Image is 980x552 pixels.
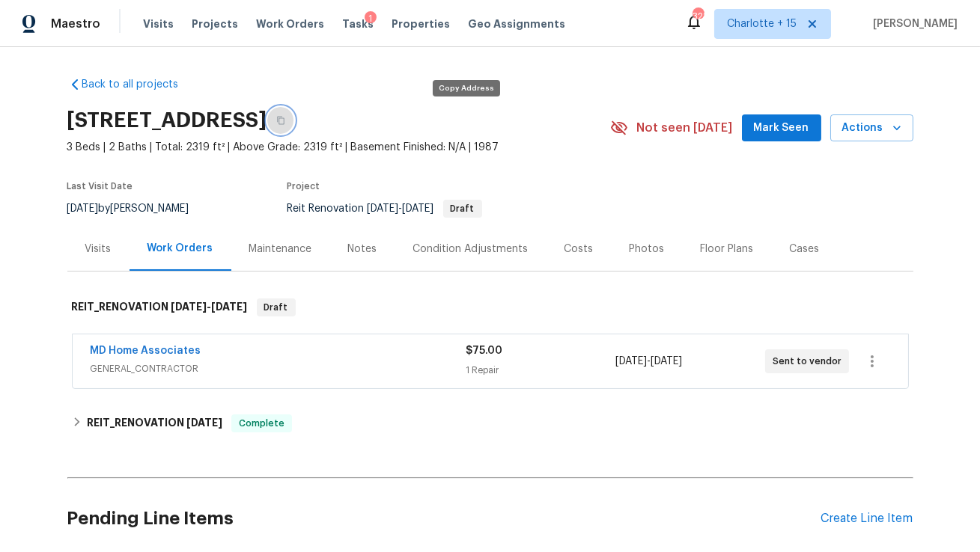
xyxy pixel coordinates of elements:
span: [DATE] [171,301,207,312]
span: Charlotte + 15 [727,16,797,31]
span: Draft [258,300,294,315]
div: Costs [564,242,594,257]
div: REIT_RENOVATION [DATE]-[DATE]Draft [67,283,913,331]
span: [DATE] [615,356,647,367]
div: Cases [790,242,820,257]
div: Create Line Item [821,512,913,526]
span: Reit Renovation [287,203,482,214]
span: [PERSON_NAME] [867,16,958,31]
span: Geo Assignments [468,16,565,31]
div: REIT_RENOVATION [DATE]Complete [67,405,913,441]
a: MD Home Associates [91,346,201,356]
span: [DATE] [67,203,99,214]
span: Properties [392,16,450,31]
div: Maintenance [249,242,312,257]
span: [DATE] [186,417,222,428]
span: Projects [192,16,238,31]
span: Sent to vendor [773,354,847,369]
h6: REIT_RENOVATION [72,298,248,316]
span: [DATE] [651,356,682,367]
div: 1 Repair [466,363,615,378]
button: Mark Seen [742,114,821,142]
span: - [171,301,248,312]
span: Work Orders [256,16,324,31]
div: 321 [693,9,703,24]
span: Actions [842,119,901,138]
a: Back to all projects [67,77,211,92]
div: Visits [85,242,112,257]
div: Condition Adjustments [413,242,529,257]
span: [DATE] [212,301,248,312]
span: Project [287,182,320,191]
div: Floor Plans [701,242,754,257]
span: Draft [445,204,481,213]
span: [DATE] [403,203,434,214]
div: Photos [630,242,665,257]
span: GENERAL_CONTRACTOR [91,361,466,376]
span: Maestro [51,16,100,31]
span: Not seen [DATE] [637,120,733,135]
div: 1 [365,11,377,26]
span: 3 Beds | 2 Baths | Total: 2319 ft² | Above Grade: 2319 ft² | Basement Finished: N/A | 1987 [67,140,610,155]
h6: REIT_RENOVATION [87,414,222,432]
span: Mark Seen [754,119,809,138]
span: Visits [143,16,174,31]
div: by [PERSON_NAME] [67,200,207,218]
span: $75.00 [466,346,502,356]
span: [DATE] [368,203,399,214]
span: - [615,354,682,369]
button: Actions [830,114,913,142]
span: Tasks [342,19,374,29]
h2: [STREET_ADDRESS] [67,113,267,128]
span: Last Visit Date [67,182,133,191]
span: Complete [233,416,290,431]
div: Work Orders [147,241,213,256]
span: - [368,203,434,214]
div: Notes [348,242,377,257]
